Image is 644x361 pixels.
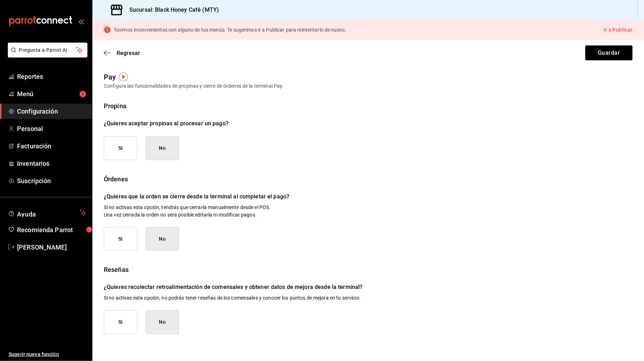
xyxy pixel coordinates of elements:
[104,310,137,334] button: Si
[104,227,137,251] button: Si
[104,174,633,184] div: Órdenes
[104,283,633,291] p: ¿Quieres recolectar retroalimentación de comensales y obtener datos de mejora desde la terminal?
[104,192,633,201] p: ¿Quieres que la orden se cierre desde la terminal al completar el pago?
[104,136,137,160] button: Si
[9,351,86,358] span: Sugerir nueva función
[146,136,179,160] button: No
[17,242,86,252] span: [PERSON_NAME]
[104,294,633,302] p: Si no activas esta opción, no podrás tener reseñas de los comensales y conocer los puntos de mejo...
[104,204,633,219] p: Si no activas esta opción, tendrás que cerrarla manualmente desde el POS. Una vez cerrada la orde...
[104,72,116,82] div: Pay
[17,141,86,151] span: Facturación
[104,101,633,111] div: Propina
[124,6,219,14] h3: Sucursal: Black Honey Café (MTY)
[146,227,179,251] button: No
[114,27,346,32] p: Tuvimos inconvenientes con alguno de tus menús. Te sugerimos ir a Publicar para reintentarlo de n...
[104,82,633,90] div: Configura las funcionalidades de propinas y cierre de órdenes de la terminal Pay.
[5,51,87,59] a: Pregunta a Parrot AI
[146,310,179,334] button: No
[17,159,86,168] span: Inventarios
[17,209,77,217] span: Ayuda
[117,50,140,56] span: Regresar
[78,18,84,24] button: open_drawer_menu
[17,225,86,235] span: Recomienda Parrot
[104,265,633,274] div: Reseñas
[17,89,86,99] span: Menú
[104,50,140,56] button: Regresar
[17,106,86,116] span: Configuración
[604,26,633,34] button: Ir a Publicar
[19,47,76,54] span: Pregunta a Parrot AI
[17,124,86,133] span: Personal
[8,43,87,58] button: Pregunta a Parrot AI
[119,72,128,81] img: Tooltip marker
[104,119,633,128] p: ¿Quieres aceptar propinas al procesar un pago?
[17,72,86,81] span: Reportes
[17,176,86,186] span: Suscripción
[585,45,633,60] button: Guardar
